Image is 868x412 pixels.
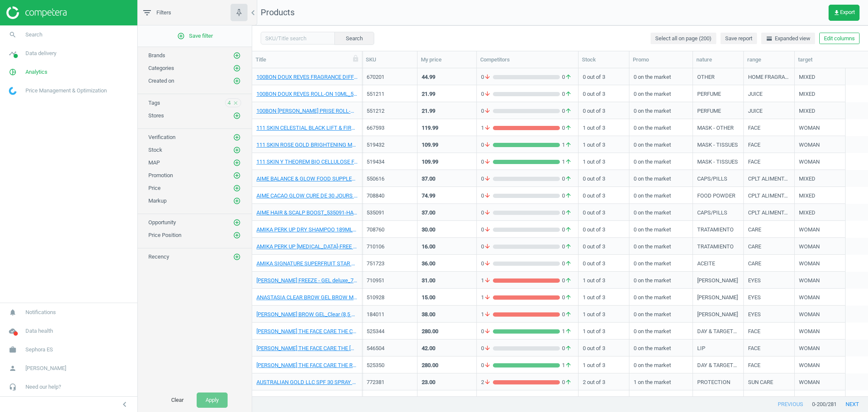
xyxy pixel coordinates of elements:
[697,209,727,220] div: CAPS/PILLS
[261,32,335,45] input: SKU/Title search
[484,243,491,251] i: arrow_downward
[721,33,757,45] button: Save report
[25,31,42,39] span: Search
[5,304,21,320] i: notifications
[177,32,213,40] span: Save filter
[560,124,574,132] span: 0
[256,56,359,64] div: Title
[5,64,21,80] i: pie_chart_outlined
[484,73,491,81] i: arrow_downward
[481,260,493,267] span: 0
[256,277,358,284] a: [PERSON_NAME] FREEZE - GEL deluxe_710951-BROW FREEZE GEL - FG
[748,175,790,186] div: CPLT ALIMENTAIRE
[697,124,734,135] div: MASK - OTHER
[256,107,358,115] a: 100BON [PERSON_NAME] PRISE ROLL-ON 10ML_551212-[PERSON_NAME] PRISE ROLL-ON 10ML
[799,311,820,321] div: WOMAN
[422,277,435,284] div: 31.00
[233,219,241,226] i: add_circle_outline
[697,226,734,237] div: TRATAMIENTO
[481,158,493,166] span: 0
[233,231,241,239] button: add_circle_outline
[367,90,413,98] div: 551211
[138,28,252,45] button: add_circle_outlineSave filter
[697,73,715,84] div: OTHER
[422,124,438,132] div: 119.99
[233,64,241,72] i: add_circle_outline
[799,192,815,203] div: MIXED
[651,33,716,45] button: Select all on page (200)
[422,294,435,301] div: 15.00
[148,159,160,166] span: MAP
[565,311,572,318] i: arrow_upward
[481,90,493,98] span: 0
[481,277,493,284] span: 1
[583,222,625,237] div: 0 out of 3
[748,328,760,338] div: FACE
[634,205,688,220] div: 0 on the market
[256,362,358,369] a: [PERSON_NAME] THE FACE CARE THE RICH CREAM 50ML_50 ml-525350
[833,9,855,16] span: Export
[697,345,705,355] div: LIP
[748,192,790,203] div: CPLT ALIMENTAIRE
[481,345,493,352] span: 0
[748,209,790,220] div: CPLT ALIMENTAIRE
[837,397,868,412] button: next
[233,77,241,85] i: add_circle_outline
[422,73,435,81] div: 44.99
[583,256,625,270] div: 0 out of 3
[233,77,241,85] button: add_circle_outline
[697,175,727,186] div: CAPS/PILLS
[256,379,358,386] a: AUSTRALIAN GOLD LLC SPF 30 SPRAY GEL W/ BRONZER 237ML_772381-PROTEçãO SOLAR
[422,226,435,234] div: 30.00
[634,222,688,237] div: 0 on the market
[697,294,738,304] div: [PERSON_NAME]
[367,277,413,284] div: 710951
[233,159,241,167] i: add_circle_outline
[233,146,241,154] i: add_circle_outline
[177,32,185,40] i: add_circle_outline
[233,51,241,60] button: add_circle_outline
[367,294,413,301] div: 510928
[583,171,625,186] div: 0 out of 3
[565,243,572,251] i: arrow_upward
[748,158,760,169] div: FACE
[422,90,435,98] div: 21.99
[233,184,241,192] i: add_circle_outline
[634,137,688,152] div: 0 on the market
[634,120,688,135] div: 0 on the market
[248,8,258,18] i: chevron_left
[565,192,572,200] i: arrow_upward
[799,277,820,287] div: WOMAN
[582,56,626,64] div: Stock
[25,383,61,391] span: Need our help?
[233,100,239,106] i: close
[256,345,358,352] a: [PERSON_NAME] THE FACE CARE THE [MEDICAL_DATA]_546504-LIP CARE BALM
[484,345,491,352] i: arrow_downward
[228,99,231,107] span: 4
[233,133,241,142] button: add_circle_outline
[233,197,241,205] button: add_circle_outline
[560,90,574,98] span: 0
[367,226,413,234] div: 708760
[560,175,574,183] span: 0
[565,277,572,284] i: arrow_upward
[560,294,574,301] span: 0
[25,365,66,372] span: [PERSON_NAME]
[697,107,721,118] div: PERFUME
[367,141,413,149] div: 519432
[565,328,572,335] i: arrow_upward
[484,311,491,318] i: arrow_downward
[481,328,493,335] span: 0
[829,5,860,21] button: get_appExport
[422,107,435,115] div: 21.99
[799,107,815,118] div: MIXED
[748,124,760,135] div: FACE
[565,158,572,166] i: arrow_upward
[233,253,241,261] button: add_circle_outline
[799,243,820,253] div: WOMAN
[655,35,712,42] span: Select all on page (200)
[798,56,842,64] div: target
[697,90,721,101] div: PERFUME
[565,175,572,183] i: arrow_upward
